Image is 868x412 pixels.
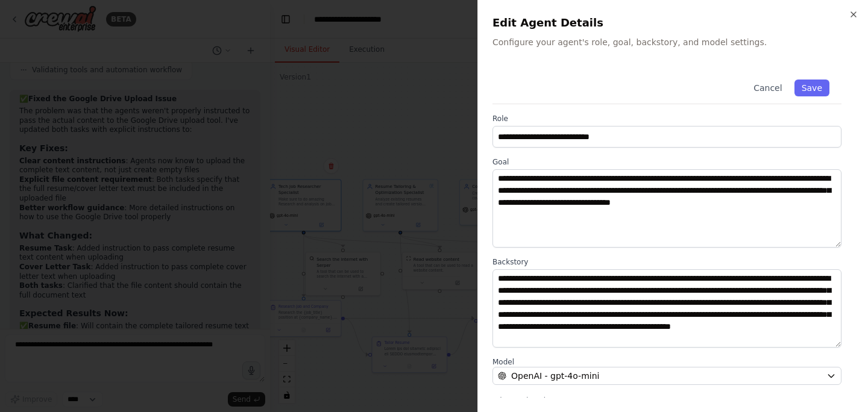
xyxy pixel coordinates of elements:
button: Cancel [746,80,789,96]
button: Advanced Options [492,395,841,407]
p: Configure your agent's role, goal, backstory, and model settings. [492,36,854,48]
span: OpenAI - gpt-4o-mini [511,370,599,382]
h2: Edit Agent Details [492,14,854,31]
button: Save [794,80,829,96]
span: Advanced Options [492,396,558,405]
button: OpenAI - gpt-4o-mini [492,367,841,385]
label: Model [492,357,841,367]
label: Role [492,114,841,123]
label: Goal [492,157,841,167]
label: Backstory [492,257,841,267]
